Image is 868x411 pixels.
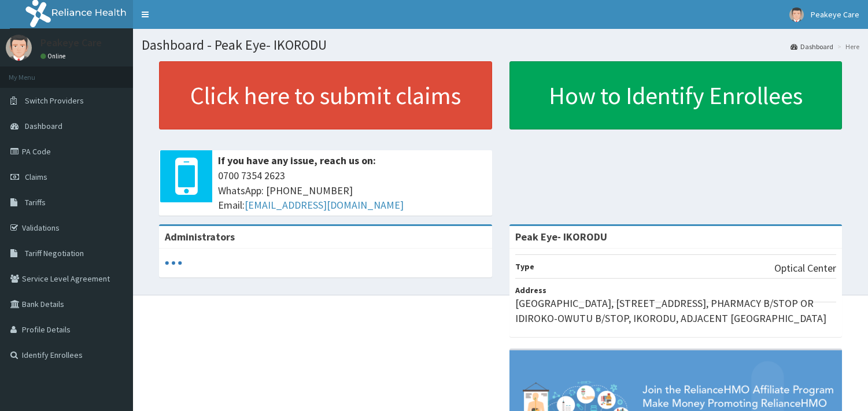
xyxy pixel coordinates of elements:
a: [EMAIL_ADDRESS][DOMAIN_NAME] [245,198,404,212]
span: Peakeye Care [811,9,859,20]
p: Optical Center [774,261,836,276]
img: User Image [789,8,804,22]
span: 0700 7354 2623 WhatsApp: [PHONE_NUMBER] Email: [218,168,486,213]
strong: Peak Eye- IKORODU [515,230,607,243]
b: Administrators [165,230,235,243]
span: Claims [25,172,47,182]
img: User Image [6,35,32,61]
span: Switch Providers [25,95,84,106]
span: Tariff Negotiation [25,248,84,258]
span: Tariffs [25,197,46,208]
p: Peakeye Care [40,38,102,48]
b: Address [515,285,546,295]
p: [GEOGRAPHIC_DATA], [STREET_ADDRESS], PHARMACY B/STOP OR IDIROKO-OWUTU B/STOP, IKORODU, ADJACENT [... [515,296,837,325]
span: Dashboard [25,121,62,131]
a: Online [40,52,68,60]
a: Dashboard [791,42,833,51]
a: Click here to submit claims [159,61,492,129]
h1: Dashboard - Peak Eye- IKORODU [142,38,859,53]
b: Type [515,261,534,272]
a: How to Identify Enrollees [509,61,843,129]
li: Here [834,42,859,51]
b: If you have any issue, reach us on: [218,154,376,167]
svg: audio-loading [165,254,182,272]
